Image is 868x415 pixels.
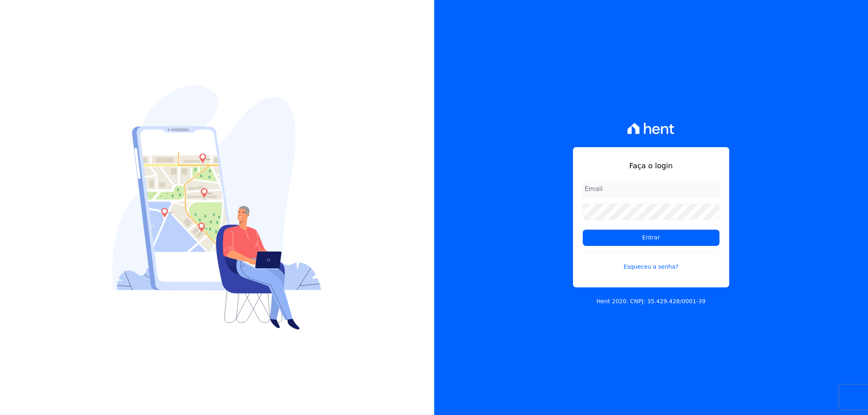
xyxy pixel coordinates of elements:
h1: Faça o login [583,160,719,171]
input: Email [583,181,719,197]
a: Esqueceu a senha? [583,252,719,271]
p: Hent 2020. CNPJ: 35.429.428/0001-39 [597,297,706,306]
img: Login [112,85,321,330]
input: Entrar [583,230,719,246]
